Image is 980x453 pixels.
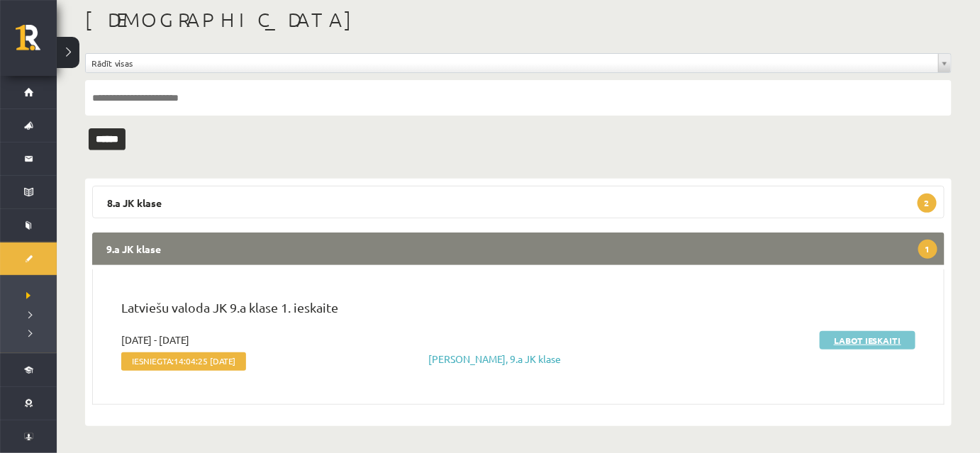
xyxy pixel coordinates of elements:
legend: 9.a JK klase [92,233,945,265]
span: 1 [918,240,937,259]
a: [PERSON_NAME], 9.a JK klase [428,352,561,365]
a: Rīgas 1. Tālmācības vidusskola [16,25,57,60]
span: 2 [918,194,937,213]
span: 14:04:25 [DATE] [174,356,235,366]
span: [DATE] - [DATE] [121,332,189,347]
legend: 8.a JK klase [92,186,945,218]
span: Rādīt visas [91,54,932,72]
a: Labot ieskaiti [820,331,915,349]
h1: [DEMOGRAPHIC_DATA] [85,8,952,32]
span: Iesniegta: [121,352,246,371]
a: Rādīt visas [86,54,951,72]
p: Latviešu valoda JK 9.a klase 1. ieskaite [121,298,915,324]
